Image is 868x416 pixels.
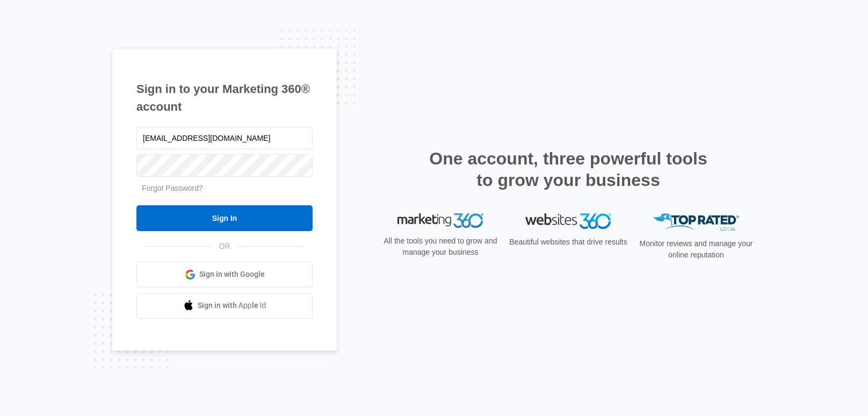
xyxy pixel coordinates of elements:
input: Sign In [136,205,313,231]
h1: Sign in to your Marketing 360® account [136,80,313,116]
span: Sign in with Google [199,269,265,280]
a: Sign in with Apple Id [136,293,313,319]
p: All the tools you need to grow and manage your business [380,235,501,258]
h2: One account, three powerful tools to grow your business [426,148,711,191]
img: Marketing 360 [397,213,483,228]
p: Beautiful websites that drive results [508,236,628,248]
a: Forgot Password? [142,184,203,192]
img: Websites 360 [525,213,611,229]
span: OR [212,241,238,252]
input: Email [136,127,313,149]
a: Sign in with Google [136,262,313,288]
img: Top Rated Local [653,213,739,231]
span: Sign in with Apple Id [198,300,266,311]
p: Monitor reviews and manage your online reputation [636,238,756,261]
